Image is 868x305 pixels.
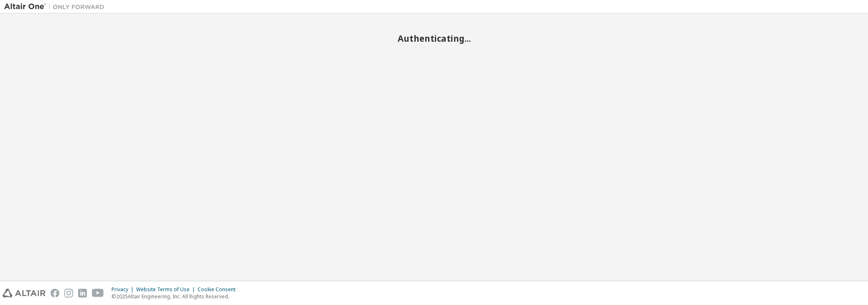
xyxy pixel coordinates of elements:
[112,293,241,300] p: © 2025 Altair Engineering, Inc. All Rights Reserved.
[136,286,198,293] div: Website Terms of Use
[112,286,136,293] div: Privacy
[64,289,73,297] img: instagram.svg
[51,289,59,297] img: facebook.svg
[92,289,104,297] img: youtube.svg
[4,33,864,44] h2: Authenticating...
[78,289,87,297] img: linkedin.svg
[198,286,241,293] div: Cookie Consent
[4,3,109,11] img: Altair One
[3,289,46,297] img: altair_logo.svg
